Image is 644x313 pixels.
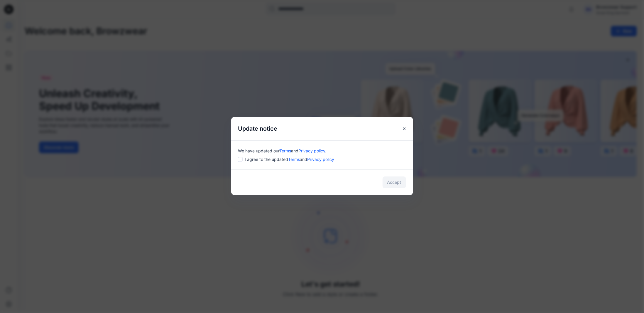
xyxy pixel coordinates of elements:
span: and [300,157,307,162]
button: Close [399,123,410,134]
a: Terms [280,148,291,153]
span: I agree to the updated [245,156,334,162]
a: Terms [288,157,300,162]
div: We have updated our . [238,148,406,154]
h5: Update notice [231,117,285,140]
a: Privacy policy [299,148,325,153]
span: and [291,148,299,153]
a: Privacy policy [307,157,334,162]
